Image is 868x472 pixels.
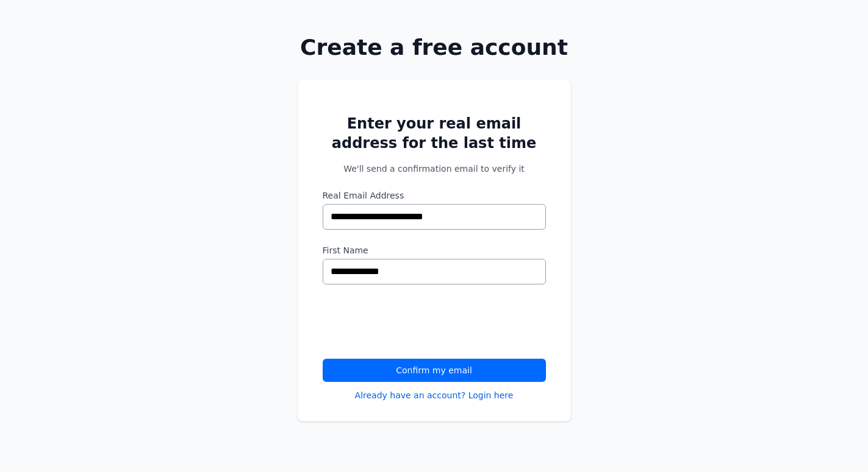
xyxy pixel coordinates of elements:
h1: Create a free account [259,35,610,60]
a: Already have an account? Login here [355,389,514,401]
h2: Enter your real email address for the last time [323,114,546,153]
label: First Name [323,244,546,256]
label: Real Email Address [323,189,546,202]
button: Confirm my email [323,359,546,382]
iframe: reCAPTCHA [323,299,508,347]
p: We'll send a confirmation email to verify it [323,163,546,175]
